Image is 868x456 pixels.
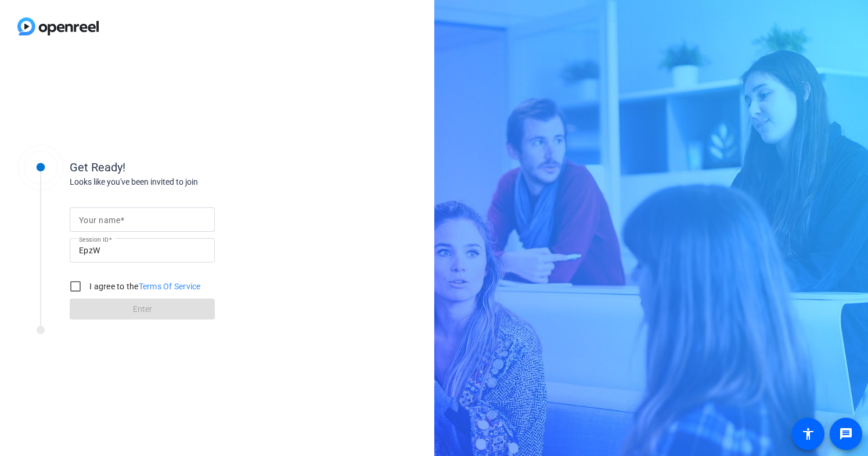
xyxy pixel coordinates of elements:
div: Looks like you've been invited to join [70,176,302,188]
mat-icon: accessibility [801,427,815,441]
label: I agree to the [87,281,201,292]
a: Terms Of Service [139,282,201,291]
mat-icon: message [839,427,853,441]
div: Get Ready! [70,159,302,176]
mat-label: Session ID [79,236,109,243]
mat-label: Your name [79,216,120,225]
